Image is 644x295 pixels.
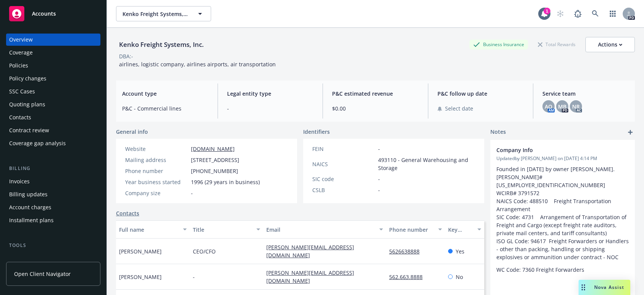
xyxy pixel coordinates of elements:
div: Title [193,226,252,234]
a: add [626,128,635,137]
div: Coverage [9,46,33,59]
button: Key contact [445,220,484,239]
div: Tools [6,242,100,249]
div: 1 [544,8,550,14]
div: Quoting plans [9,98,45,111]
div: Overview [9,34,33,46]
span: airlines, logistic company, airlines airports, air transportation [119,61,276,68]
div: Installment plans [9,214,54,226]
span: - [378,186,380,194]
span: Kenko Freight Systems, Inc. [122,10,188,18]
button: Full name [116,220,190,239]
a: Accounts [6,3,100,24]
a: Account charges [6,201,100,213]
span: [PERSON_NAME] [119,247,162,255]
a: [PERSON_NAME][EMAIL_ADDRESS][DOMAIN_NAME] [266,269,354,284]
div: Kenko Freight Systems, Inc. [116,40,207,50]
a: Contract review [6,124,100,136]
a: Contacts [6,111,100,123]
div: Policy changes [9,72,46,85]
div: Company InfoUpdatedby [PERSON_NAME] on [DATE] 4:14 PMFounded in [DATE] by owner [PERSON_NAME]. [P... [490,140,635,280]
span: Identifiers [303,128,330,136]
span: P&C follow up date [437,90,524,98]
p: WC Code: 7360 Freight Forwarders [496,266,629,274]
span: Notes [490,128,506,137]
span: MB [558,103,566,111]
div: Full name [119,226,178,234]
a: Report a Bug [570,6,585,21]
a: Search [588,6,603,21]
div: Policies [9,59,28,72]
button: Email [263,220,386,239]
button: Actions [585,37,635,52]
div: Website [125,145,188,153]
div: SIC code [312,175,375,183]
span: - [193,273,195,281]
span: [STREET_ADDRESS] [191,156,239,164]
div: Year business started [125,178,188,186]
a: 5626638888 [389,248,426,255]
div: Phone number [125,167,188,175]
a: Switch app [605,6,620,21]
span: Open Client Navigator [14,270,71,278]
div: Manage files [9,252,41,265]
div: FEIN [312,145,375,153]
a: Billing updates [6,188,100,200]
div: Business Insurance [469,40,528,49]
a: Policies [6,59,100,72]
span: No [456,273,463,281]
div: Invoices [9,175,30,188]
a: Manage files [6,252,100,265]
div: Total Rewards [534,40,579,49]
div: Mailing address [125,156,188,164]
div: Billing [6,165,100,172]
a: [PERSON_NAME][EMAIL_ADDRESS][DOMAIN_NAME] [266,244,354,259]
a: Overview [6,34,100,46]
a: [DOMAIN_NAME] [191,145,235,152]
div: Drag to move [579,280,588,295]
span: Company Info [496,146,609,154]
div: Email [266,226,375,234]
span: Service team [542,90,629,98]
a: Coverage gap analysis [6,137,100,149]
span: NR [572,103,580,111]
div: Key contact [448,226,473,234]
a: Policy changes [6,72,100,85]
span: Updated by [PERSON_NAME] on [DATE] 4:14 PM [496,155,629,162]
p: Founded in [DATE] by owner [PERSON_NAME]. [PERSON_NAME]# [US_EMPLOYER_IDENTIFICATION_NUMBER] WCIR... [496,165,629,261]
span: - [378,175,380,183]
div: Phone number [389,226,434,234]
span: Accounts [32,11,56,17]
button: Kenko Freight Systems, Inc. [116,6,211,21]
span: General info [116,128,148,136]
div: Account charges [9,201,51,213]
button: Nova Assist [579,280,630,295]
div: CSLB [312,186,375,194]
span: [PHONE_NUMBER] [191,167,238,175]
span: Nova Assist [594,284,624,290]
span: [PERSON_NAME] [119,273,162,281]
button: Title [190,220,264,239]
a: Quoting plans [6,98,100,111]
span: 493110 - General Warehousing and Storage [378,156,475,172]
span: P&C estimated revenue [332,90,418,98]
span: Yes [456,247,464,255]
span: $0.00 [332,104,418,112]
span: AO [545,103,552,111]
span: CEO/CFO [193,247,216,255]
span: Legal entity type [227,90,313,98]
span: 1996 (29 years in business) [191,178,260,186]
div: Billing updates [9,188,48,200]
a: Installment plans [6,214,100,226]
div: SSC Cases [9,85,35,98]
div: DBA: - [119,52,133,60]
a: 562.663.8888 [389,273,429,281]
span: P&C - Commercial lines [122,104,208,112]
div: NAICS [312,160,375,168]
span: Account type [122,90,208,98]
div: Coverage gap analysis [9,137,66,149]
div: Contract review [9,124,49,136]
a: Invoices [6,175,100,188]
div: Contacts [9,111,31,123]
a: Start snowing [553,6,568,21]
